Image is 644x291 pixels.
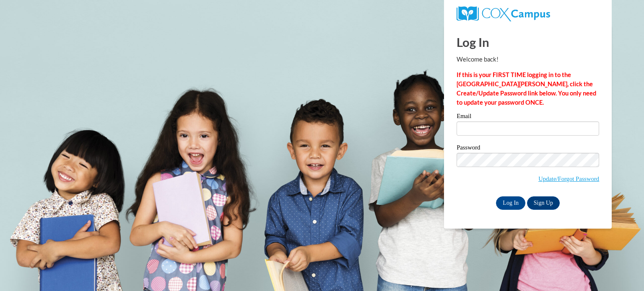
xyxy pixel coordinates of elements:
[527,196,560,210] a: Sign Up
[457,113,599,121] label: Email
[457,10,550,17] a: COX Campus
[457,144,599,153] label: Password
[457,55,599,64] p: Welcome back!
[457,6,550,21] img: COX Campus
[538,175,599,182] a: Update/Forgot Password
[457,33,599,51] h1: Log In
[496,196,525,210] input: Log In
[457,71,596,106] strong: If this is your FIRST TIME logging in to the [GEOGRAPHIC_DATA][PERSON_NAME], click the Create/Upd...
